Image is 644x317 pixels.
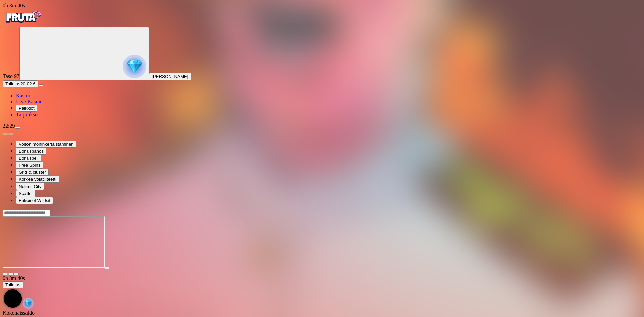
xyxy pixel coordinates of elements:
[19,142,74,147] span: Voiton moninkertaistaminen
[16,93,31,98] span: Kasino
[16,176,59,183] button: Korkea volatiliteetti
[3,123,15,129] span: 22:29
[3,73,19,79] span: Taso 97
[19,156,39,161] span: Bonuspeli
[16,183,44,190] button: Nolimit City
[3,3,25,8] span: user session time
[149,73,191,80] button: [PERSON_NAME]
[16,99,43,104] span: Live Kasino
[16,197,53,204] button: Erikoiset Wildsit
[19,106,35,111] span: Palkkiot
[38,84,44,86] button: menu
[123,55,146,78] img: reward progress
[16,105,37,112] button: reward iconPalkkiot
[16,141,76,148] button: Voiton moninkertaistaminen
[3,275,641,310] div: Game menu
[16,169,49,176] button: Grid & cluster
[3,281,23,288] button: Talletus
[19,191,33,196] span: Scatter
[3,80,38,87] button: Talletusplus icon20.02 €
[19,170,46,175] span: Grid & cluster
[16,148,46,155] button: Bonuspanos
[16,112,39,117] a: gift-inverted iconTarjoukset
[3,273,8,275] button: close icon
[16,162,43,169] button: Free Spins
[3,216,105,268] iframe: Pearl Harbour
[3,21,43,27] a: Fruta
[19,184,41,189] span: Nolimit City
[19,149,44,154] span: Bonuspanos
[105,267,110,269] button: play icon
[19,163,40,168] span: Free Spins
[16,93,31,98] a: diamond iconKasino
[5,81,20,86] span: Talletus
[20,81,35,86] span: 20.02 €
[8,273,13,275] button: chevron-down icon
[19,27,149,80] button: reward progress
[3,210,50,216] input: Search
[19,177,56,182] span: Korkea volatiliteetti
[3,133,8,135] button: prev slide
[8,133,13,135] button: next slide
[5,282,20,287] span: Talletus
[23,298,34,309] img: reward-icon
[13,273,19,275] button: fullscreen icon
[3,275,25,281] span: user session time
[3,9,641,118] nav: Primary
[16,155,41,162] button: Bonuspeli
[19,198,50,203] span: Erikoiset Wildsit
[16,99,43,104] a: poker-chip iconLive Kasino
[3,9,43,25] img: Fruta
[15,127,20,129] button: menu
[16,112,39,117] span: Tarjoukset
[152,74,189,79] span: [PERSON_NAME]
[16,190,36,197] button: Scatter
